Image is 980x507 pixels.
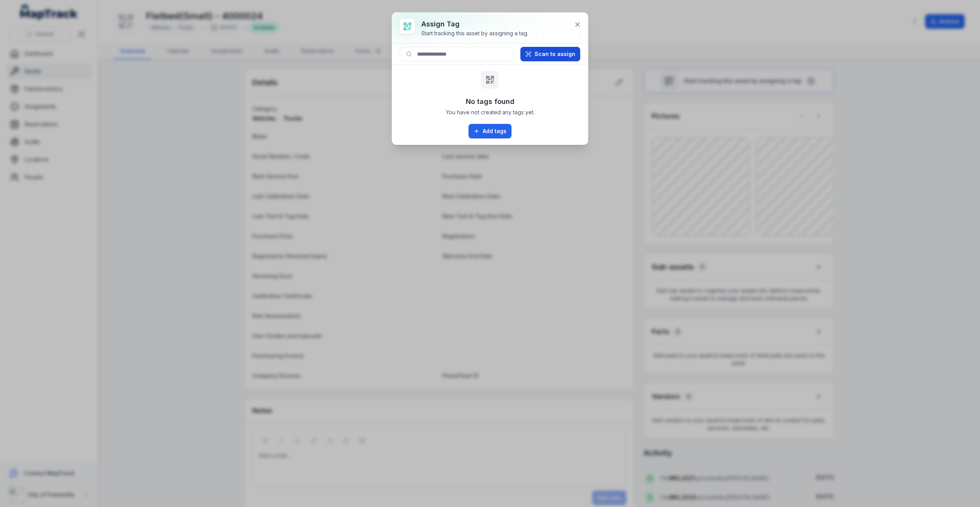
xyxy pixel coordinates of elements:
[466,96,515,107] h3: No tags found
[520,47,580,61] button: Scan to assign
[421,19,528,30] h3: Assign tag
[446,109,535,116] span: You have not created any tags yet.
[468,124,512,138] a: Add tags
[421,30,528,37] div: Start tracking this asset by assigning a tag.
